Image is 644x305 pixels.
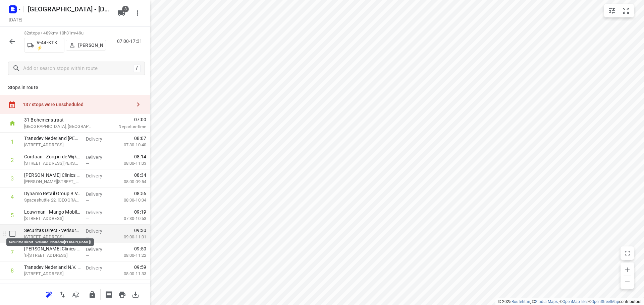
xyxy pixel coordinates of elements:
[75,30,76,35] span: •
[86,264,111,271] p: Delivery
[113,142,146,148] p: 07:30-10:40
[115,6,128,20] button: 8
[133,65,141,72] div: /
[6,227,19,240] span: Select
[11,194,14,200] div: 4
[86,198,89,203] span: —
[24,178,80,185] p: [PERSON_NAME][STREET_ADDRESS]
[86,161,89,166] span: —
[76,30,83,35] span: 49u
[24,30,106,36] p: 32 stops • 489km • 10h31m
[86,228,111,234] p: Delivery
[113,234,146,240] p: 09:00-11:01
[113,197,146,204] p: 08:30-10:34
[134,227,146,234] span: 09:30
[56,291,69,297] span: Reverse route
[134,153,146,160] span: 08:14
[86,235,89,240] span: —
[24,227,80,234] p: Securitas Direct - Verisure - Naarden([PERSON_NAME])
[23,102,131,107] div: 137 stops were unscheduled
[134,135,146,142] span: 08:07
[24,245,80,252] p: Bergman Clinics - Hilversum - Ogen(Annemarie Boer)
[11,157,14,163] div: 2
[86,172,111,179] p: Delivery
[134,245,146,252] span: 09:50
[134,172,146,178] span: 08:34
[69,291,83,297] span: Sort by time window
[23,63,133,74] input: Add or search stops within route
[24,135,80,142] p: Transdev Nederland N.V. - Huizen(Niki van den Hoek)
[113,271,146,277] p: 08:00-11:33
[24,234,80,240] p: Amsterdamsestraatweg 19, Naarden
[24,172,80,178] p: Bergman Clinics - Hilversum - KNO(Mirjam of Bianca)
[24,153,80,160] p: Cordaan - Zorg in de Wijk - De Marke de Meenthoek([PERSON_NAME])
[535,299,558,304] a: Stadia Maps
[78,43,103,48] p: [PERSON_NAME]
[113,178,146,185] p: 08:00-09:54
[24,282,80,289] p: Woonzorg Nederland - Hilversum(Brigitte Crooijmans & J. van Woudenberg)
[24,271,80,277] p: Stationsplein 13, Hilversum
[86,179,89,184] span: —
[122,6,129,12] span: 8
[11,175,14,182] div: 3
[113,160,146,167] p: 08:00-11:03
[24,215,80,222] p: [STREET_ADDRESS]
[8,84,142,91] p: Stops in route
[134,190,146,197] span: 08:56
[11,139,14,145] div: 1
[86,272,89,277] span: —
[24,197,80,204] p: Spaceshuttle 22, [GEOGRAPHIC_DATA]
[25,4,112,14] h5: Rename
[86,209,111,216] p: Delivery
[24,117,94,123] p: 31 Bohemenstraat
[11,249,14,255] div: 7
[113,252,146,259] p: 08:00-11:22
[86,136,111,142] p: Delivery
[42,291,56,297] span: Reoptimize route
[102,116,146,123] span: 07:00
[131,6,144,20] button: More
[134,282,146,289] span: 10:10
[605,4,619,17] button: Map settings
[6,16,25,23] h5: [DATE]
[86,288,99,301] button: Lock route
[591,299,619,304] a: OpenStreetMap
[24,160,80,167] p: [STREET_ADDRESS][PERSON_NAME]
[24,264,80,271] p: Transdev Nederland N.V. - Hilversum([PERSON_NAME])
[24,252,80,259] p: 's-[STREET_ADDRESS]
[86,191,111,198] p: Delivery
[24,38,64,53] button: V-44-KTK ⚡
[86,283,111,290] p: Delivery
[619,4,633,17] button: Fit zoom
[562,299,588,304] a: OpenMapTiles
[86,246,111,253] p: Delivery
[24,209,80,215] p: Louwman - Mango Mobility - Naarden([PERSON_NAME] (WIJZIGINGEN ALLEEN VIA [PERSON_NAME] OF [PERSON...
[512,299,530,304] a: Routetitan
[24,123,94,130] p: [GEOGRAPHIC_DATA], [GEOGRAPHIC_DATA]
[11,212,14,219] div: 5
[102,124,146,130] p: Departure time
[24,142,80,148] p: [STREET_ADDRESS]
[134,209,146,215] span: 09:19
[24,190,80,197] p: Dynamo Retail Group B.V.([PERSON_NAME])
[113,215,146,222] p: 07:30-10:53
[117,38,145,45] p: 07:00-17:31
[86,216,89,221] span: —
[86,154,111,161] p: Delivery
[102,291,115,297] span: Print shipping labels
[66,40,106,51] button: [PERSON_NAME]
[86,143,89,148] span: —
[134,264,146,271] span: 09:59
[37,40,61,51] p: V-44-KTK ⚡
[11,268,14,274] div: 8
[115,291,129,297] span: Print route
[604,4,634,17] div: small contained button group
[498,299,641,304] li: © 2025 , © , © © contributors
[86,253,89,258] span: —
